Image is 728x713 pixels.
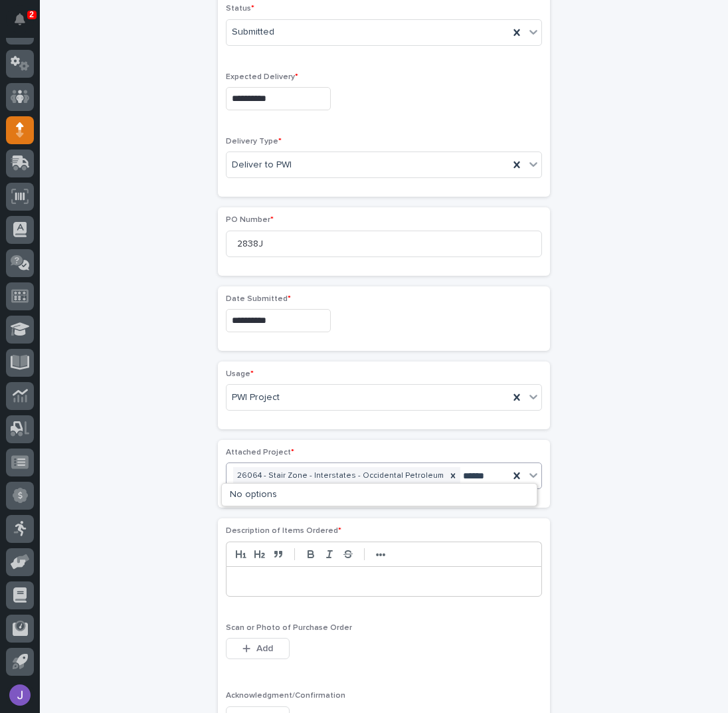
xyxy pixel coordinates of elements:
[226,638,290,659] button: Add
[232,158,292,172] span: Deliver to PWI
[232,25,274,39] span: Submitted
[226,216,274,224] span: PO Number
[226,624,352,632] span: Scan or Photo of Purchase Order
[376,550,386,560] strong: •••
[256,644,273,653] span: Add
[222,484,537,506] div: No options
[226,527,341,535] span: Description of Items Ordered
[17,13,34,35] div: Notifications2
[226,449,294,457] span: Attached Project
[371,546,390,562] button: •••
[226,73,298,81] span: Expected Delivery
[6,5,34,33] button: Notifications
[226,138,282,146] span: Delivery Type
[226,295,291,303] span: Date Submitted
[6,681,34,709] button: users-avatar
[233,467,446,485] div: 26064 - Stair Zone - Interstates - Occidental Petroleum
[226,5,254,13] span: Status
[232,391,280,405] span: PWI Project
[29,10,34,19] p: 2
[226,692,345,700] span: Acknowledgment/Confirmation
[226,370,254,378] span: Usage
